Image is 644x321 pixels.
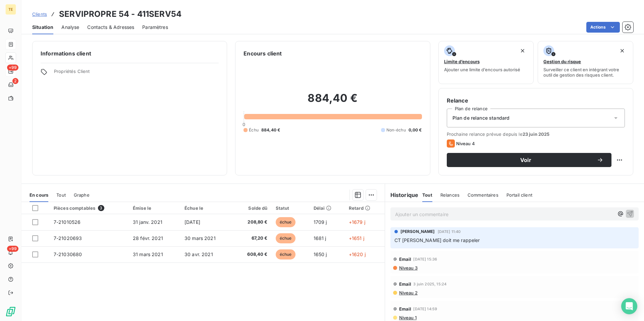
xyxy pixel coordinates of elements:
[133,219,162,225] span: 31 janv. 2021
[438,41,534,84] button: Limite d’encoursAjouter une limite d’encours autorisé
[455,157,597,163] span: Voir
[349,205,381,211] div: Retard
[398,315,417,320] span: Niveau 1
[543,59,581,64] span: Gestion du risque
[438,230,461,234] span: [DATE] 11:40
[30,192,48,198] span: En cours
[133,235,163,241] span: 28 févr. 2021
[237,219,268,226] span: 208,80 €
[56,192,66,198] span: Tout
[447,131,625,137] span: Prochaine relance prévue depuis le
[444,59,480,64] span: Limite d’encours
[237,205,268,211] div: Solde dû
[447,96,625,105] h6: Relance
[409,127,422,133] span: 0,00 €
[314,235,326,241] span: 1681 j
[184,251,213,257] span: 30 avr. 2021
[314,251,327,257] span: 1650 j
[276,233,296,243] span: échue
[440,192,460,198] span: Relances
[133,205,176,211] div: Émise le
[385,191,419,199] h6: Historique
[244,91,422,112] h2: 884,40 €
[184,235,216,241] span: 30 mars 2021
[54,205,125,211] div: Pièces comptables
[447,153,611,167] button: Voir
[349,219,365,225] span: +1679 j
[538,41,633,84] button: Gestion du risqueSurveiller ce client en intégrant votre outil de gestion des risques client.
[398,290,418,295] span: Niveau 2
[399,256,412,262] span: Email
[5,306,16,317] img: Logo LeanPay
[32,11,47,17] span: Clients
[54,69,219,78] span: Propriétés Client
[314,205,341,211] div: Délai
[398,265,418,271] span: Niveau 3
[184,219,200,225] span: [DATE]
[74,192,90,198] span: Graphe
[87,24,134,31] span: Contacts & Adresses
[543,67,628,78] span: Surveiller ce client en intégrant votre outil de gestion des risques client.
[349,235,364,241] span: +1651 j
[142,24,168,31] span: Paramètres
[349,251,366,257] span: +1620 j
[41,49,219,57] h6: Informations client
[98,205,104,211] span: 3
[133,251,163,257] span: 31 mars 2021
[61,24,79,31] span: Analyse
[399,281,412,287] span: Email
[422,192,432,198] span: Tout
[386,127,406,133] span: Non-échu
[54,219,81,225] span: 7-21010526
[452,115,510,121] span: Plan de relance standard
[523,131,550,137] span: 23 juin 2025
[54,251,82,257] span: 7-21030680
[59,8,181,20] h3: SERVIPROPRE 54 - 411SERV54
[32,24,53,31] span: Situation
[244,49,282,57] h6: Encours client
[237,251,268,258] span: 608,40 €
[243,122,245,127] span: 0
[586,22,620,33] button: Actions
[32,11,47,17] a: Clients
[5,4,16,15] div: TE
[276,205,306,211] div: Statut
[314,219,327,225] span: 1709 j
[276,217,296,227] span: échue
[468,192,498,198] span: Commentaires
[54,235,82,241] span: 7-21020693
[261,127,280,133] span: 884,40 €
[237,235,268,242] span: 67,20 €
[7,246,18,252] span: +99
[444,67,520,72] span: Ajouter une limite d’encours autorisé
[7,65,18,71] span: +99
[506,192,532,198] span: Portail client
[399,306,412,312] span: Email
[413,257,437,261] span: [DATE] 15:36
[400,229,435,235] span: [PERSON_NAME]
[249,127,259,133] span: Échu
[12,78,18,84] span: 2
[413,282,446,286] span: 3 juin 2025, 15:24
[456,141,475,146] span: Niveau 4
[184,205,229,211] div: Échue le
[394,237,480,243] span: CT [PERSON_NAME] doit me rappeler
[621,298,637,314] div: Open Intercom Messenger
[276,249,296,259] span: échue
[413,307,437,311] span: [DATE] 14:59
